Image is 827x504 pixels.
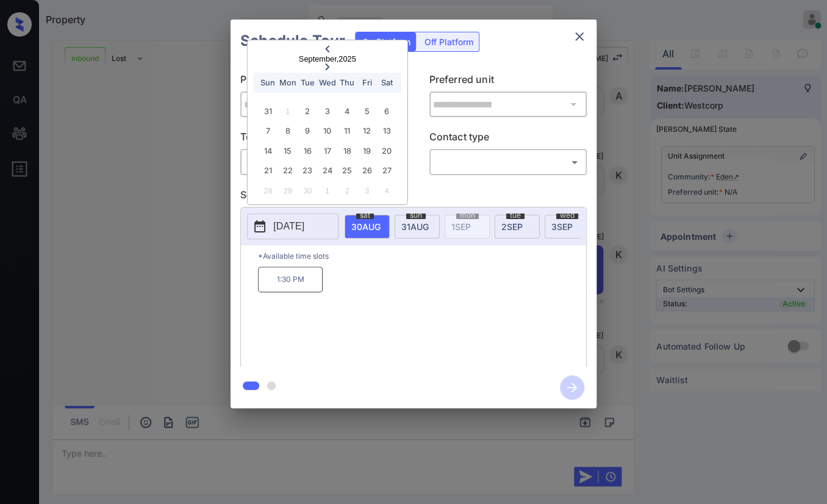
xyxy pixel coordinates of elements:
[319,103,335,120] div: Choose Wednesday, September 3rd, 2025
[260,103,276,120] div: Choose Sunday, August 31st, 2025
[345,215,390,239] div: date-select
[378,74,395,91] div: Sat
[299,123,316,139] div: Choose Tuesday, September 9th, 2025
[319,182,335,199] div: Not available Wednesday, October 1st, 2025
[279,74,296,91] div: Mon
[260,74,276,91] div: Sun
[260,182,276,199] div: Not available Sunday, September 28th, 2025
[260,162,276,179] div: Choose Sunday, September 21st, 2025
[299,162,316,179] div: Choose Tuesday, September 23rd, 2025
[351,221,381,232] span: 30 AUG
[248,54,407,63] div: September , 2025
[319,162,335,179] div: Choose Wednesday, September 24th, 2025
[551,221,573,232] span: 3 SEP
[319,74,335,91] div: Wed
[378,123,395,139] div: Choose Saturday, September 13th, 2025
[339,103,356,120] div: Choose Thursday, September 4th, 2025
[339,182,356,199] div: Not available Thursday, October 2nd, 2025
[279,182,296,199] div: Not available Monday, September 29th, 2025
[240,72,398,92] p: Preferred community
[247,214,338,239] button: [DATE]
[378,182,395,199] div: Not available Saturday, October 4th, 2025
[319,123,335,139] div: Choose Wednesday, September 10th, 2025
[273,219,304,234] p: [DATE]
[506,212,524,219] span: tue
[359,143,375,159] div: Choose Friday, September 19th, 2025
[545,215,590,239] div: date-select
[319,143,335,159] div: Choose Wednesday, September 17th, 2025
[359,182,375,199] div: Not available Friday, October 3rd, 2025
[359,162,375,179] div: Choose Friday, September 26th, 2025
[495,215,540,239] div: date-select
[378,162,395,179] div: Choose Saturday, September 27th, 2025
[240,129,398,149] p: Tour type
[378,143,395,159] div: Choose Saturday, September 20th, 2025
[260,123,276,139] div: Choose Sunday, September 7th, 2025
[356,32,416,51] div: On Platform
[339,74,356,91] div: Thu
[406,212,426,219] span: sun
[359,103,375,120] div: Choose Friday, September 5th, 2025
[395,215,440,239] div: date-select
[429,129,587,149] p: Contact type
[401,221,429,232] span: 31 AUG
[258,245,586,267] p: *Available time slots
[501,221,523,232] span: 2 SEP
[251,101,403,200] div: month 2025-09
[279,123,296,139] div: Choose Monday, September 8th, 2025
[279,162,296,179] div: Choose Monday, September 22nd, 2025
[240,187,587,207] p: Select slot
[429,72,587,92] p: Preferred unit
[231,20,355,62] h2: Schedule Tour
[339,143,356,159] div: Choose Thursday, September 18th, 2025
[378,103,395,120] div: Choose Saturday, September 6th, 2025
[279,143,296,159] div: Choose Monday, September 15th, 2025
[356,212,374,219] span: sat
[243,152,395,172] div: In Person
[299,143,316,159] div: Choose Tuesday, September 16th, 2025
[556,212,578,219] span: wed
[359,74,375,91] div: Fri
[359,123,375,139] div: Choose Friday, September 12th, 2025
[339,123,356,139] div: Choose Thursday, September 11th, 2025
[339,162,356,179] div: Choose Thursday, September 25th, 2025
[418,32,479,51] div: Off Platform
[299,182,316,199] div: Not available Tuesday, September 30th, 2025
[279,103,296,120] div: Not available Monday, September 1st, 2025
[299,74,316,91] div: Tue
[260,143,276,159] div: Choose Sunday, September 14th, 2025
[258,267,323,292] p: 1:30 PM
[299,103,316,120] div: Choose Tuesday, September 2nd, 2025
[567,24,592,49] button: close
